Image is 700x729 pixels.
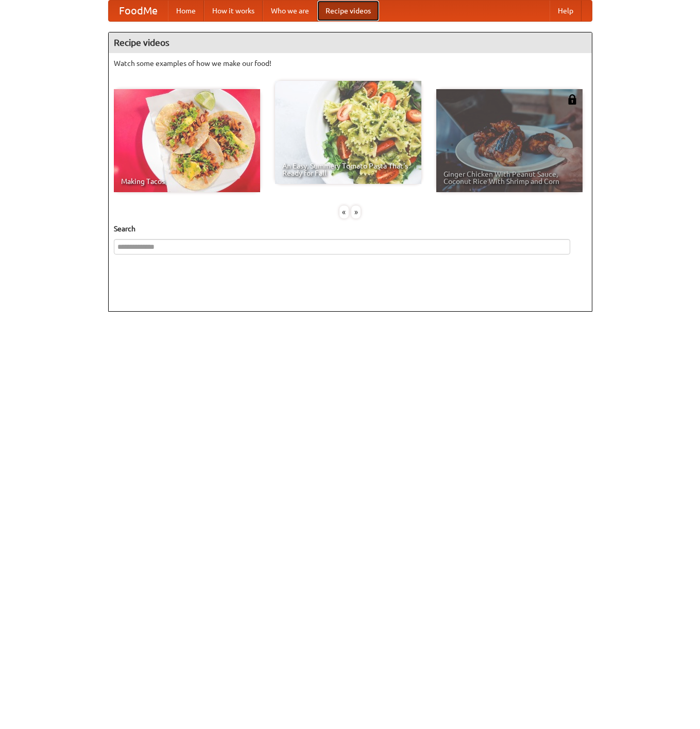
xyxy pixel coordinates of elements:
h4: Recipe videos [109,32,592,53]
a: FoodMe [109,1,168,21]
a: Help [550,1,582,21]
img: 483408.png [567,94,577,105]
a: Recipe videos [317,1,379,21]
p: Watch some examples of how we make our food! [114,58,587,69]
a: How it works [204,1,263,21]
h5: Search [114,224,587,234]
a: Home [168,1,204,21]
div: » [351,206,361,218]
div: « [339,206,349,218]
span: An Easy, Summery Tomato Pasta That's Ready for Fall [282,162,414,177]
a: Making Tacos [114,89,260,192]
a: Who we are [263,1,317,21]
span: Making Tacos [121,178,253,185]
a: An Easy, Summery Tomato Pasta That's Ready for Fall [275,81,421,184]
